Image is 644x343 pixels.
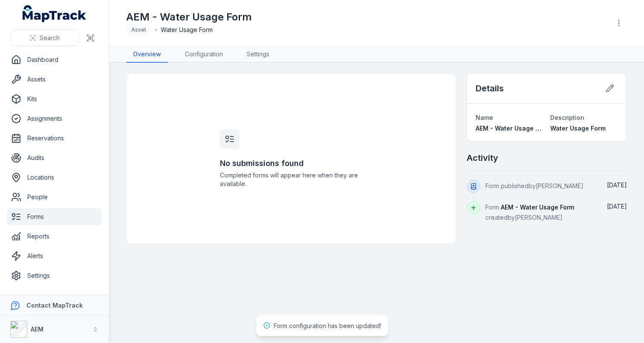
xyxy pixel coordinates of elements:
[7,228,102,245] a: Reports
[40,34,60,42] span: Search
[7,71,102,88] a: Assets
[178,47,230,63] a: Configuration
[7,90,102,108] a: Kits
[7,247,102,265] a: Alerts
[126,47,168,63] a: Overview
[7,51,102,68] a: Dashboard
[7,110,102,127] a: Assignments
[485,203,574,221] span: Form created by [PERSON_NAME]
[26,302,83,309] strong: Contact MapTrack
[274,322,381,329] span: Form configuration has been updated!
[7,149,102,166] a: Audits
[126,10,252,24] h1: AEM - Water Usage Form
[7,189,102,206] a: People
[7,169,102,186] a: Locations
[7,208,102,225] a: Forms
[607,203,627,210] span: [DATE]
[31,326,43,333] strong: AEM
[220,157,363,169] h3: No submissions found
[607,181,627,189] span: [DATE]
[126,24,151,36] div: Asset
[23,5,87,22] a: MapTrack
[550,125,606,132] span: Water Usage Form
[501,203,574,211] span: AEM - Water Usage Form
[550,114,584,121] span: Description
[607,181,627,189] time: 20/08/2025, 10:52:53 am
[220,171,363,188] span: Completed forms will appear here when they are available.
[607,203,627,210] time: 20/08/2025, 10:51:43 am
[7,267,102,284] a: Settings
[467,152,498,164] h2: Activity
[476,125,550,132] span: AEM - Water Usage Form
[161,26,213,34] span: Water Usage Form
[476,114,493,121] span: Name
[476,82,504,94] h2: Details
[10,30,79,46] button: Search
[7,130,102,147] a: Reservations
[240,47,276,63] a: Settings
[485,182,583,189] span: Form published by [PERSON_NAME]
